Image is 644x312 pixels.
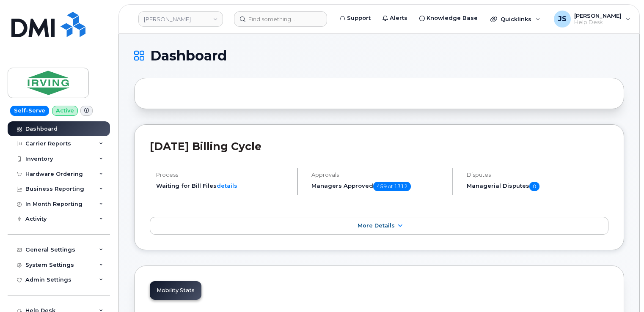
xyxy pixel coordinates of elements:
[217,182,237,189] a: details
[529,182,539,191] span: 0
[467,182,608,191] h5: Managerial Disputes
[150,140,608,153] h2: [DATE] Billing Cycle
[467,172,608,178] h4: Disputes
[156,172,290,178] h4: Process
[311,182,445,191] h5: Managers Approved
[156,182,290,190] li: Waiting for Bill Files
[373,182,411,191] span: 459 of 1312
[150,49,227,62] span: Dashboard
[311,172,445,178] h4: Approvals
[358,222,395,229] span: More Details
